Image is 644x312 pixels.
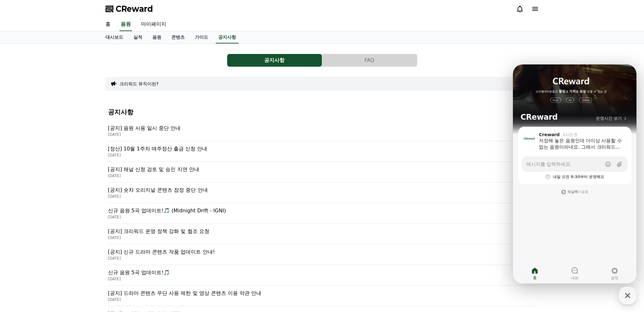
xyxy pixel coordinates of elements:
a: 음원 [119,18,132,31]
button: FAQ [322,54,417,67]
p: [공지] 채널 신청 검토 및 승인 지연 안내 [108,166,536,173]
a: 음원 [147,31,166,43]
a: [정산] 10월 1주차 매주정산 출금 신청 안내 [DATE] [108,141,536,162]
p: [DATE] [108,132,536,137]
p: [DATE] [108,194,536,199]
p: [공지] 크리워드 운영 정책 강화 및 협조 요청 [108,228,536,235]
p: [공지] 숏챠 오리지널 콘텐츠 잠정 중단 안내 [108,186,536,194]
p: [공지] 신규 드라마 콘텐츠 작품 업데이트 안내! [108,248,536,256]
p: [공지] 드라마 콘텐츠 무단 사용 제한 및 영상 콘텐츠 이용 약관 안내 [108,289,536,297]
a: [공지] 숏챠 오리지널 콘텐츠 잠정 중단 안내 [DATE] [108,183,536,203]
p: [DATE] [108,173,536,178]
h4: 공지사항 [108,109,536,116]
a: [공지] 크리워드 운영 정책 강화 및 협조 요청 [DATE] [108,224,536,244]
p: [DATE] [108,297,536,302]
a: 신규 음원 5곡 업데이트!🎵 (Midnight Drift - IGNI) [DATE] [108,203,536,224]
a: 실적 [128,31,147,43]
a: [공지] 신규 드라마 콘텐츠 작품 업데이트 안내! [DATE] [108,244,536,265]
a: 홈 [100,18,116,31]
a: [공지] 음원 사용 일시 중단 안내 [DATE] [108,121,536,141]
p: [DATE] [108,276,536,282]
p: 신규 음원 5곡 업데이트!🎵 (Midnight Drift - IGNI) [108,207,536,215]
a: [공지] 드라마 콘텐츠 무단 사용 제한 및 영상 콘텐츠 이용 약관 안내 [DATE] [108,286,536,306]
p: [DATE] [108,256,536,261]
a: 가이드 [190,31,213,43]
a: 신규 음원 5곡 업데이트!🎵 [DATE] [108,265,536,286]
a: 마이페이지 [136,18,171,31]
a: 공지사항 [216,31,239,43]
a: 대시보드 [100,31,128,43]
p: [DATE] [108,153,536,158]
button: 크리워드 뮤직이란? [119,81,159,87]
a: [공지] 채널 신청 검토 및 승인 지연 안내 [DATE] [108,162,536,183]
p: [DATE] [108,215,536,220]
p: [공지] 음원 사용 일시 중단 안내 [108,124,536,132]
button: 공지사항 [227,54,322,67]
span: CReward [116,4,153,14]
a: FAQ [322,54,417,67]
p: 신규 음원 5곡 업데이트!🎵 [108,269,536,276]
p: [DATE] [108,235,536,240]
a: 콘텐츠 [166,31,190,43]
p: [정산] 10월 1주차 매주정산 출금 신청 안내 [108,145,536,153]
iframe: Channel chat [513,64,636,283]
a: CReward [105,4,153,14]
